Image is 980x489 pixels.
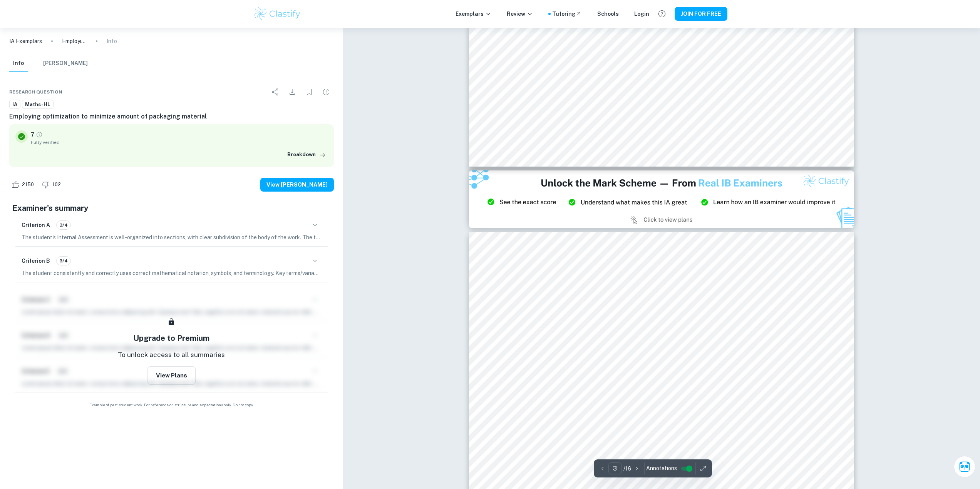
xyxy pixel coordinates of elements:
[22,221,50,229] h6: Criterion A
[9,88,62,95] span: Research question
[107,37,117,45] p: Info
[31,139,328,146] span: Fully verified
[31,130,34,139] p: 7
[268,84,283,100] div: Share
[22,269,322,277] p: The student consistently and correctly uses correct mathematical notation, symbols, and terminolo...
[22,257,50,265] h6: Criterion B
[285,149,328,160] button: Breakdown
[675,7,727,21] button: JOIN FOR FREE
[9,112,334,121] h6: Employing optimization to minimize amount of packaging material
[133,332,209,344] h5: Upgrade to Premium
[9,402,334,408] span: Example of past student work. For reference on structure and expectations only. Do not copy.
[597,10,619,18] a: Schools
[118,350,225,360] p: To unlock access to all summaries
[646,464,677,472] span: Annotations
[318,84,334,100] div: Report issue
[253,6,302,22] img: Clastify logo
[48,181,65,189] span: 102
[302,84,317,100] div: Bookmark
[9,100,20,109] a: IA
[36,131,43,138] a: Grade fully verified
[62,37,87,45] p: Employing optimization to minimize amount of packaging material
[147,366,196,385] button: View Plans
[655,7,668,20] button: Help and Feedback
[9,37,42,45] a: IA Exemplars
[456,10,491,18] p: Exemplars
[40,179,65,191] div: Dislike
[469,170,854,228] img: Ad
[22,233,322,242] p: The student's Internal Assessment is well-organized into sections, with clear subdivision of the ...
[954,456,975,477] button: Ask Clai
[260,178,334,192] button: View [PERSON_NAME]
[9,55,28,72] button: Info
[22,100,54,109] a: Maths-HL
[57,222,70,229] span: 3/4
[57,257,70,264] span: 3/4
[10,101,20,108] span: IA
[507,10,533,18] p: Review
[552,10,582,18] a: Tutoring
[9,179,38,191] div: Like
[12,202,331,214] h5: Examiner's summary
[43,55,88,72] button: [PERSON_NAME]
[18,181,38,189] span: 2150
[623,464,631,473] p: / 16
[22,101,53,108] span: Maths-HL
[634,10,649,18] a: Login
[285,84,300,100] div: Download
